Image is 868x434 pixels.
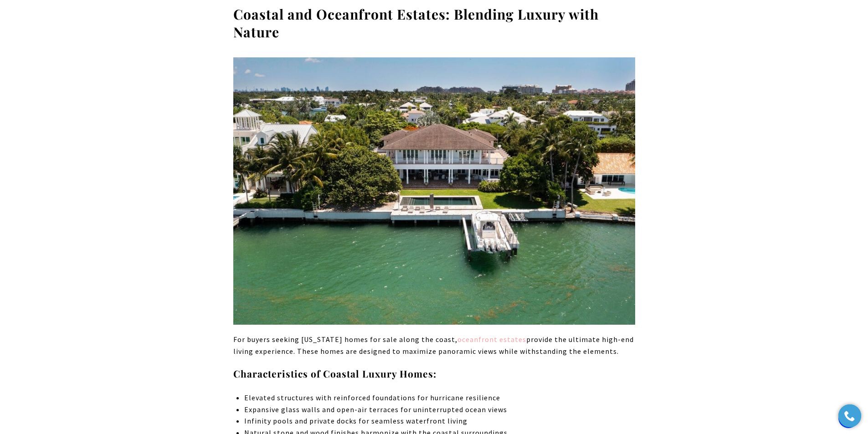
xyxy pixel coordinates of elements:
strong: Coastal and Oceanfront Estates: Blending Luxury with Nature [233,5,599,41]
img: Aerial view of a waterfront house surrounded by greenery, featuring a dock and a pool in the back... [233,57,635,325]
a: oceanfront estates - open in a new tab [457,335,526,344]
p: For buyers seeking [US_STATE] homes for sale along the coast, provide the ultimate high-end livin... [233,334,635,357]
li: Elevated structures with reinforced foundations for hurricane resilience [244,392,635,404]
strong: Characteristics of Coastal Luxury Homes: [233,367,437,380]
li: Infinity pools and private docks for seamless waterfront living [244,415,635,427]
li: Expansive glass walls and open-air terraces for uninterrupted ocean views [244,404,635,416]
